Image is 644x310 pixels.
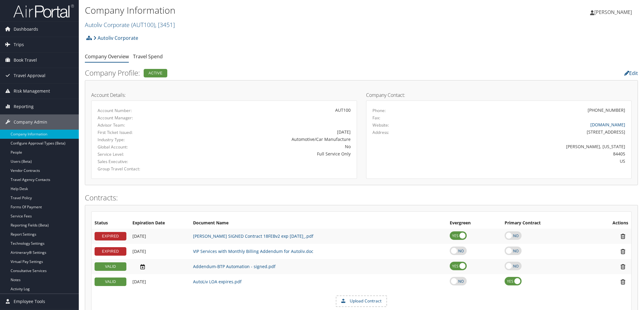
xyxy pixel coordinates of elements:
div: 84405 [438,151,625,157]
a: Addendum-BTP Automation - signed.pdf [193,264,275,269]
div: VALID [95,278,126,286]
span: [DATE] [132,248,146,254]
label: Phone: [372,107,386,114]
span: Employee Tools [14,294,45,309]
th: Actions [587,218,631,229]
div: Add/Edit Date [132,264,187,270]
label: Address: [372,129,389,135]
i: Remove Contract [618,264,628,270]
label: Upload Contract [336,296,386,306]
span: [DATE] [132,279,146,284]
a: [PERSON_NAME] SIGNED Contract 18FEBv2 exp [DATE]_.pdf [193,233,313,239]
i: Remove Contract [618,248,628,255]
label: Industry Type: [98,137,176,143]
th: Status [92,218,129,229]
i: Remove Contract [618,279,628,285]
div: VALID [95,262,126,271]
div: Automotive/Car Manufacture [185,136,350,142]
label: Advisor Team: [98,122,176,128]
h4: Account Details: [91,93,357,97]
div: [STREET_ADDRESS] [438,129,625,135]
div: Active [144,69,167,77]
div: US [438,158,625,164]
div: EXPIRED [95,232,126,240]
div: Add/Edit Date [132,279,187,284]
div: Add/Edit Date [132,249,187,254]
th: Expiration Date [129,218,190,229]
span: [PERSON_NAME] [594,9,632,15]
th: Evergreen [447,218,502,229]
div: [PERSON_NAME], [US_STATE] [438,143,625,150]
label: First Ticket Issued: [98,129,176,135]
a: Travel Spend [133,53,163,60]
label: Group Travel Contact: [98,166,176,172]
th: Primary Contract [502,218,587,229]
span: Risk Management [14,83,50,99]
div: EXPIRED [95,247,126,256]
span: Book Travel [14,53,37,68]
span: Reporting [14,99,34,114]
a: Company Overview [85,53,129,60]
label: Sales Executive: [98,158,176,165]
label: Account Manager: [98,115,176,121]
h2: Company Profile: [85,68,451,78]
h2: Contracts: [85,192,638,203]
label: Global Account: [98,144,176,150]
span: Company Admin [14,114,47,130]
div: [DATE] [185,129,350,135]
a: [PERSON_NAME] [590,3,638,21]
span: Dashboards [14,22,38,37]
label: Account Number: [98,107,176,114]
label: Fax: [372,115,380,121]
div: Add/Edit Date [132,233,187,239]
a: Autoliv Corporate [85,21,175,29]
span: ( AUT100 ) [131,21,155,29]
span: [DATE] [132,233,146,239]
div: AUT100 [185,107,350,113]
div: No [185,143,350,150]
span: Travel Approval [14,68,45,83]
a: AutoLiv LOA expires.pdf [193,279,242,284]
a: Autoliv Corporate [93,32,138,44]
i: Remove Contract [618,233,628,240]
label: Service Level: [98,151,176,157]
div: [PHONE_NUMBER] [588,107,625,113]
span: Trips [14,37,24,52]
span: , [ 3451 ] [155,21,175,29]
label: Website: [372,122,389,128]
th: Document Name [190,218,447,229]
h1: Company Information [85,4,454,17]
div: Full Service Only [185,151,350,157]
a: [DOMAIN_NAME] [590,122,625,128]
a: VIP Services with Monthly Billing Addendum for Autoliv.doc [193,248,313,254]
a: Edit [624,70,638,77]
img: airportal-logo.png [13,4,74,18]
h4: Company Contact: [366,93,632,97]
